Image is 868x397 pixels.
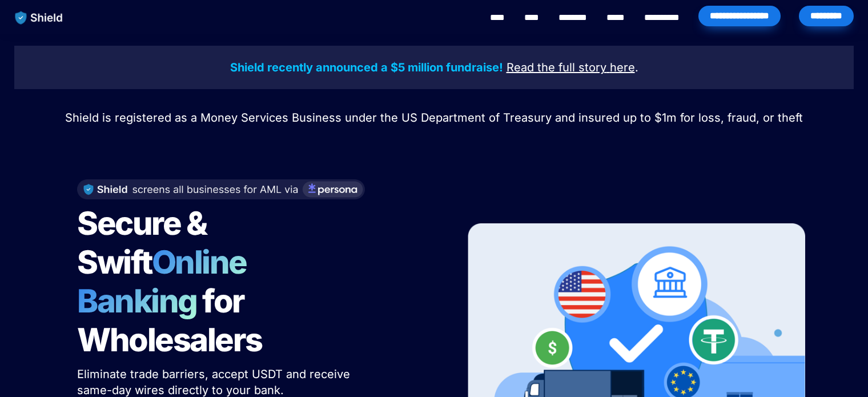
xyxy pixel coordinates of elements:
span: Online Banking [77,243,258,320]
span: . [635,61,638,74]
img: website logo [10,6,69,30]
strong: Shield recently announced a $5 million fundraise! [230,61,503,74]
u: here [610,61,635,74]
span: Secure & Swift [77,204,212,282]
span: Shield is registered as a Money Services Business under the US Department of Treasury and insured... [65,111,803,125]
u: Read the full story [507,61,606,74]
span: Eliminate trade barriers, accept USDT and receive same-day wires directly to your bank. [77,367,353,397]
a: Read the full story [507,62,606,74]
span: for Wholesalers [77,282,262,359]
a: here [610,62,635,74]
